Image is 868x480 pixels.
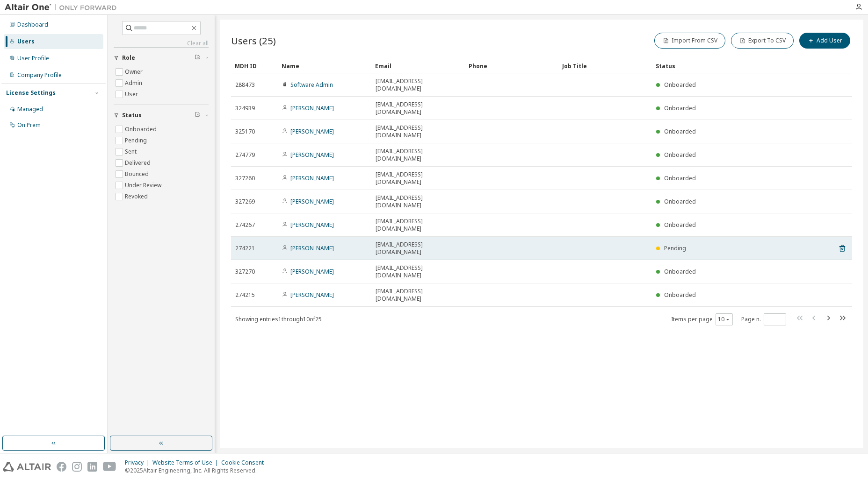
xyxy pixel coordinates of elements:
[125,124,159,135] label: Onboarded
[235,198,255,205] span: 327269
[376,124,461,139] span: [EMAIL_ADDRESS][DOMAIN_NAME]
[17,121,41,129] div: On Prem
[235,245,255,252] span: 274221
[195,112,200,119] span: Clear filter
[290,198,334,205] a: [PERSON_NAME]
[122,112,142,119] span: Status
[282,58,368,73] div: Name
[376,264,461,279] span: [EMAIL_ADDRESS][DOMAIN_NAME]
[664,198,696,205] span: Onboarded
[235,58,274,73] div: MDH ID
[469,58,555,73] div: Phone
[671,313,733,325] span: Items per page
[103,462,116,472] img: youtube.svg
[125,466,269,474] p: © 2025 Altair Engineering, Inc. All Rights Reserved.
[290,291,334,299] a: [PERSON_NAME]
[290,127,334,135] a: [PERSON_NAME]
[664,244,686,252] span: Pending
[122,54,135,62] span: Role
[17,106,43,113] div: Managed
[17,71,62,79] div: Company Profile
[290,104,334,112] a: [PERSON_NAME]
[664,268,696,275] span: Onboarded
[664,151,696,159] span: Onboarded
[718,316,731,323] button: 10
[125,135,149,146] label: Pending
[562,58,648,73] div: Job Title
[290,174,334,182] a: [PERSON_NAME]
[125,157,152,169] label: Delivered
[375,58,461,73] div: Email
[290,244,334,252] a: [PERSON_NAME]
[376,241,461,256] span: [EMAIL_ADDRESS][DOMAIN_NAME]
[235,175,255,182] span: 327260
[664,174,696,182] span: Onboarded
[290,151,334,159] a: [PERSON_NAME]
[57,462,66,472] img: facebook.svg
[290,268,334,275] a: [PERSON_NAME]
[235,81,255,89] span: 288473
[376,288,461,303] span: [EMAIL_ADDRESS][DOMAIN_NAME]
[17,21,48,28] div: Dashboard
[195,54,200,62] span: Clear filter
[125,459,152,466] div: Privacy
[125,89,140,100] label: User
[376,194,461,209] span: [EMAIL_ADDRESS][DOMAIN_NAME]
[376,218,461,233] span: [EMAIL_ADDRESS][DOMAIN_NAME]
[290,81,333,89] a: Software Admin
[235,105,255,112] span: 324939
[152,459,221,466] div: Website Terms of Use
[376,78,461,92] span: [EMAIL_ADDRESS][DOMAIN_NAME]
[656,58,803,73] div: Status
[664,104,696,112] span: Onboarded
[376,148,461,162] span: [EMAIL_ADDRESS][DOMAIN_NAME]
[17,55,49,62] div: User Profile
[235,221,255,229] span: 274267
[235,128,255,135] span: 325170
[235,315,322,323] span: Showing entries 1 through 10 of 25
[235,291,255,299] span: 274215
[125,180,163,191] label: Under Review
[376,171,461,186] span: [EMAIL_ADDRESS][DOMAIN_NAME]
[664,291,696,299] span: Onboarded
[221,459,269,466] div: Cookie Consent
[6,89,56,97] div: License Settings
[664,221,696,229] span: Onboarded
[3,462,51,472] img: altair_logo.svg
[5,3,122,12] img: Altair One
[290,221,334,229] a: [PERSON_NAME]
[376,101,461,116] span: [EMAIL_ADDRESS][DOMAIN_NAME]
[17,38,35,45] div: Users
[125,66,145,78] label: Owner
[741,313,786,325] span: Page n.
[664,81,696,89] span: Onboarded
[114,48,209,68] button: Role
[125,191,150,202] label: Revoked
[114,40,209,47] a: Clear all
[664,127,696,135] span: Onboarded
[799,33,850,49] button: Add User
[235,268,255,275] span: 327270
[125,146,138,157] label: Sent
[125,78,144,89] label: Admin
[731,33,794,49] button: Export To CSV
[235,151,255,159] span: 274779
[231,34,276,47] span: Users (25)
[87,462,97,472] img: linkedin.svg
[114,105,209,126] button: Status
[654,33,725,49] button: Import From CSV
[125,169,151,180] label: Bounced
[72,462,82,472] img: instagram.svg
